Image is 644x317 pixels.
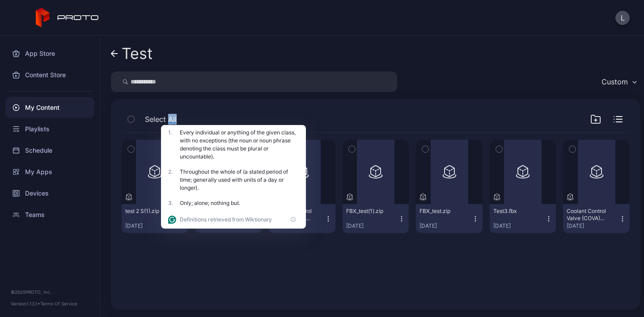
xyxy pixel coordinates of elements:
[343,204,409,233] button: FBX_test(1).zip[DATE]
[5,183,94,204] a: Devices
[490,204,556,233] button: Test3.fbx[DATE]
[419,222,472,229] div: [DATE]
[5,43,94,64] a: App Store
[563,204,630,233] button: Coolant Control Valve (COVA) TA9003.fbx[DATE]
[597,71,640,92] button: Custom
[40,301,77,306] a: Terms Of Service
[5,64,94,86] a: Content Store
[567,222,619,229] div: [DATE]
[5,140,94,161] a: Schedule
[11,301,40,306] span: Version 1.13.1 •
[493,208,542,215] div: Test3.fbx
[493,222,546,229] div: [DATE]
[111,43,153,64] a: Test
[615,11,630,25] button: L
[125,222,178,229] div: [DATE]
[125,208,174,215] div: test 2 S(1).zip
[419,208,469,215] div: FBX_test.zip
[5,97,94,118] a: My Content
[145,114,177,125] span: Select All
[5,204,94,225] a: Teams
[11,288,89,296] div: © 2025 PROTO, Inc.
[5,161,94,183] a: My Apps
[346,222,398,229] div: [DATE]
[602,77,628,86] div: Custom
[122,204,188,233] button: test 2 S(1).zip[DATE]
[416,204,483,233] button: FBX_test.zip[DATE]
[122,45,153,62] div: Test
[5,118,94,140] a: Playlists
[567,208,616,222] div: Coolant Control Valve (COVA) TA9003.fbx
[346,208,395,215] div: FBX_test(1).zip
